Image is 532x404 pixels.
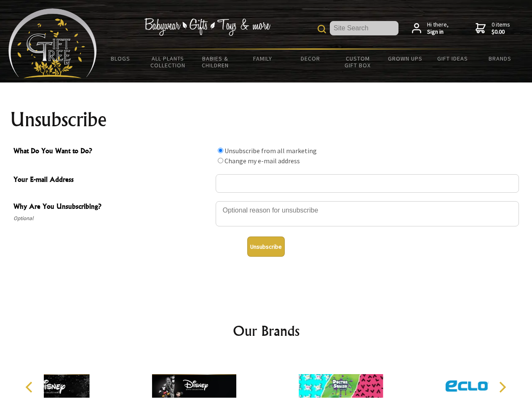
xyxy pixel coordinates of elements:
a: Brands [476,50,524,67]
label: Change my e-mail address [225,157,300,165]
h1: Unsubscribe [10,109,522,130]
a: Family [239,50,287,67]
strong: $0.00 [492,28,510,36]
span: 0 items [492,21,510,36]
input: Your E-mail Address [216,174,519,193]
span: Your E-mail Address [13,174,211,186]
a: 0 items$0.00 [476,21,510,36]
textarea: Why Are You Unsubscribing? [216,201,519,226]
a: Custom Gift Box [334,50,382,74]
a: Decor [286,50,334,67]
a: Hi there,Sign in [412,21,449,36]
button: Unsubscribe [247,237,285,257]
input: Site Search [330,21,398,35]
button: Next [493,378,511,396]
img: Babywear - Gifts - Toys & more [144,18,270,36]
span: Hi there, [427,21,449,36]
input: What Do You Want to Do? [218,148,223,153]
input: What Do You Want to Do? [218,158,223,163]
img: Babyware - Gifts - Toys and more... [8,8,97,78]
button: Previous [21,378,40,396]
label: Unsubscribe from all marketing [225,146,317,155]
h2: Our Brands [17,321,516,341]
span: Optional [13,213,211,223]
a: BLOGS [97,50,144,67]
a: Grown Ups [381,50,429,67]
a: Babies & Children [192,50,239,74]
img: product search [318,25,326,33]
strong: Sign in [427,28,449,36]
span: What Do You Want to Do? [13,146,211,158]
span: Why Are You Unsubscribing? [13,201,211,213]
a: Gift Ideas [429,50,476,67]
a: All Plants Collection [144,50,192,74]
